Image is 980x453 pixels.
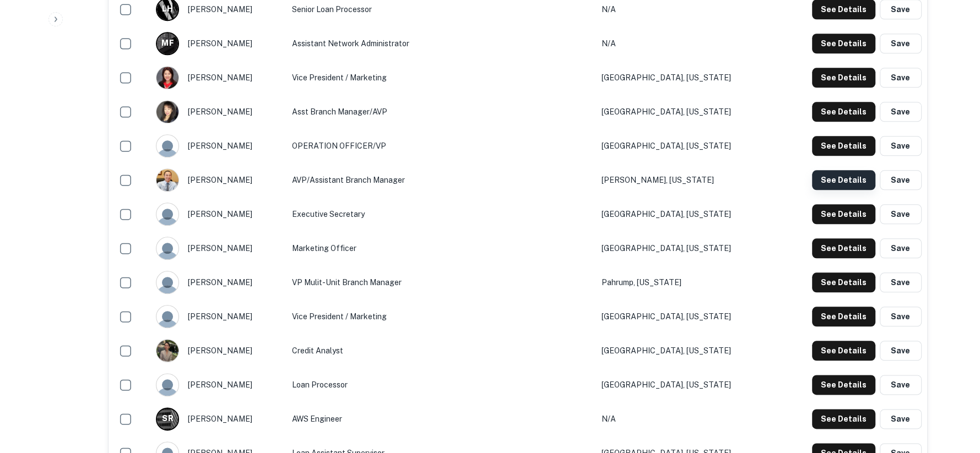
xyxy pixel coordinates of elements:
[812,204,875,224] button: See Details
[595,402,773,436] td: N/A
[812,136,875,156] button: See Details
[812,102,875,122] button: See Details
[812,307,875,326] button: See Details
[156,203,281,226] div: [PERSON_NAME]
[156,169,178,191] img: 1517373686508
[286,163,596,197] td: AVP/Assistant Branch Manager
[595,129,773,163] td: [GEOGRAPHIC_DATA], [US_STATE]
[812,409,875,429] button: See Details
[286,61,596,95] td: Vice President / Marketing
[880,409,922,429] button: Save
[812,34,875,53] button: See Details
[156,203,178,225] img: 9c8pery4andzj6ohjkjp54ma2
[880,34,922,53] button: Save
[880,170,922,190] button: Save
[286,299,596,334] td: Vice President / Marketing
[156,66,281,89] div: [PERSON_NAME]
[156,168,281,192] div: [PERSON_NAME]
[161,37,174,49] p: M F
[156,100,281,123] div: [PERSON_NAME]
[595,197,773,231] td: [GEOGRAPHIC_DATA], [US_STATE]
[286,197,596,231] td: executive secretary
[156,305,281,328] div: [PERSON_NAME]
[156,407,281,430] div: [PERSON_NAME]
[880,375,922,395] button: Save
[286,402,596,436] td: AWS Engineer
[880,136,922,156] button: Save
[880,307,922,326] button: Save
[812,238,875,258] button: See Details
[880,204,922,224] button: Save
[880,68,922,88] button: Save
[595,265,773,299] td: Pahrump, [US_STATE]
[812,272,875,292] button: See Details
[156,237,281,260] div: [PERSON_NAME]
[286,95,596,129] td: Asst Branch Manager/AVP
[162,413,173,424] p: S R
[286,26,596,61] td: Assistant Network Administrator
[595,334,773,368] td: [GEOGRAPHIC_DATA], [US_STATE]
[286,265,596,299] td: VP Mulit-unit Branch Manager
[156,101,178,123] img: 1516604745002
[880,102,922,122] button: Save
[156,339,281,362] div: [PERSON_NAME]
[880,238,922,258] button: Save
[595,231,773,265] td: [GEOGRAPHIC_DATA], [US_STATE]
[595,95,773,129] td: [GEOGRAPHIC_DATA], [US_STATE]
[595,26,773,61] td: N/A
[286,368,596,402] td: Loan Processor
[156,237,178,259] img: 9c8pery4andzj6ohjkjp54ma2
[156,271,178,293] img: 9c8pery4andzj6ohjkjp54ma2
[286,334,596,368] td: Credit Analyst
[156,340,178,362] img: 1668486830513
[595,368,773,402] td: [GEOGRAPHIC_DATA], [US_STATE]
[880,341,922,361] button: Save
[156,374,178,396] img: 9c8pery4andzj6ohjkjp54ma2
[812,68,875,88] button: See Details
[156,67,178,89] img: 1516556478398
[812,375,875,395] button: See Details
[595,163,773,197] td: [PERSON_NAME], [US_STATE]
[286,231,596,265] td: Marketing Officer
[286,129,596,163] td: OPERATION OFFICER/VP
[156,32,281,55] div: [PERSON_NAME]
[595,299,773,334] td: [GEOGRAPHIC_DATA], [US_STATE]
[925,365,980,418] iframe: Chat Widget
[156,135,178,157] img: 9c8pery4andzj6ohjkjp54ma2
[156,271,281,294] div: [PERSON_NAME]
[812,170,875,190] button: See Details
[812,341,875,361] button: See Details
[156,305,178,328] img: 9c8pery4andzj6ohjkjp54ma2
[880,272,922,292] button: Save
[156,373,281,396] div: [PERSON_NAME]
[156,134,281,157] div: [PERSON_NAME]
[162,3,172,15] p: L H
[595,61,773,95] td: [GEOGRAPHIC_DATA], [US_STATE]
